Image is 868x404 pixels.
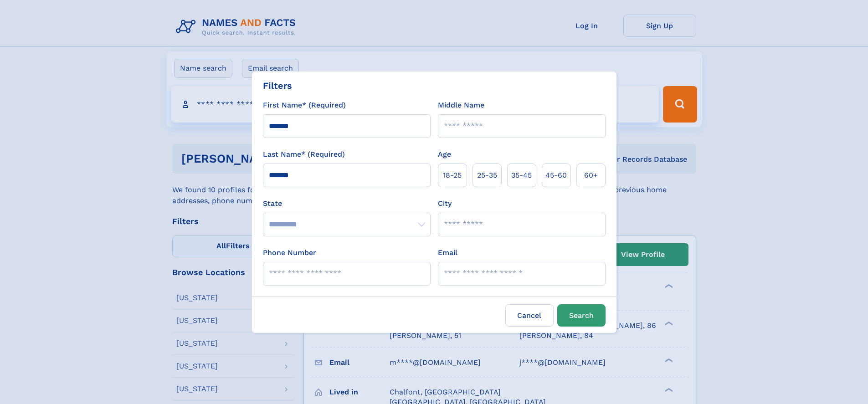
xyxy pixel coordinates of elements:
[263,198,431,209] label: State
[263,149,345,160] label: Last Name* (Required)
[438,149,451,160] label: Age
[511,170,532,181] span: 35‑45
[477,170,497,181] span: 25‑35
[263,100,346,111] label: First Name* (Required)
[438,247,457,258] label: Email
[263,79,292,92] div: Filters
[545,170,567,181] span: 45‑60
[505,304,554,327] label: Cancel
[438,198,452,209] label: City
[443,170,462,181] span: 18‑25
[438,100,484,111] label: Middle Name
[557,304,606,327] button: Search
[584,170,598,181] span: 60+
[263,247,316,258] label: Phone Number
